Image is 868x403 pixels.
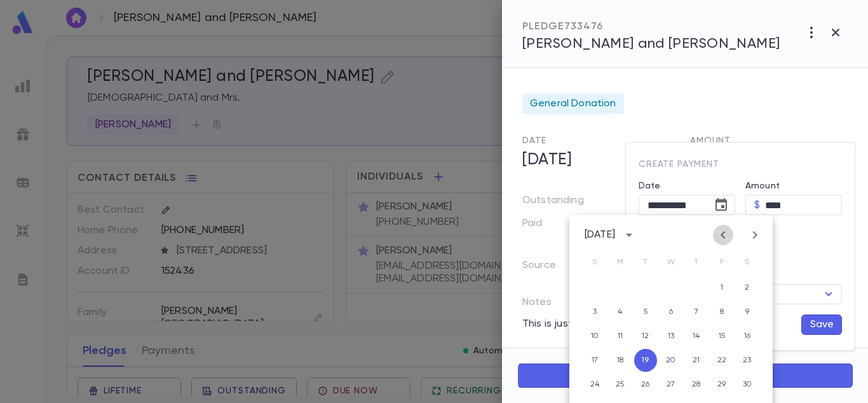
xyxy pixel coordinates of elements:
button: 6 [660,300,682,323]
button: 25 [609,373,632,396]
button: 27 [660,373,682,396]
button: 16 [736,325,759,348]
button: 8 [710,300,733,323]
button: 1 [710,276,733,299]
button: 22 [710,349,733,372]
button: 4 [609,300,632,323]
button: 30 [736,373,759,396]
span: Friday [710,250,733,275]
button: calendar view is open, switch to year view [619,225,639,245]
button: 17 [583,349,606,372]
label: Date [639,181,735,191]
button: 29 [710,373,733,396]
span: Monday [609,250,632,275]
button: Next month [745,225,765,245]
button: 3 [583,300,606,323]
p: $ [754,199,760,211]
span: Wednesday [660,250,682,275]
span: Tuesday [634,250,657,275]
div: [DATE] [585,229,615,241]
button: 7 [685,300,708,323]
span: Thursday [685,250,708,275]
button: Choose date, selected date is Aug 19, 2025 [709,192,734,218]
button: 28 [685,373,708,396]
button: 15 [710,325,733,348]
button: 20 [660,349,682,372]
button: 23 [736,349,759,372]
button: 21 [685,349,708,372]
button: 14 [685,325,708,348]
button: 13 [660,325,682,348]
button: 11 [609,325,632,348]
button: 24 [583,373,606,396]
button: Save [801,315,842,335]
span: Sunday [583,250,606,275]
button: 9 [736,300,759,323]
button: 19 [634,349,657,372]
button: 26 [634,373,657,396]
button: 10 [583,325,606,348]
button: 18 [609,349,632,372]
button: 2 [736,276,759,299]
label: Amount [745,181,780,191]
button: 5 [634,300,657,323]
button: 12 [634,325,657,348]
span: Saturday [736,250,759,275]
button: Open [820,285,837,303]
span: Create Payment [639,160,719,169]
button: Previous month [713,225,733,245]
